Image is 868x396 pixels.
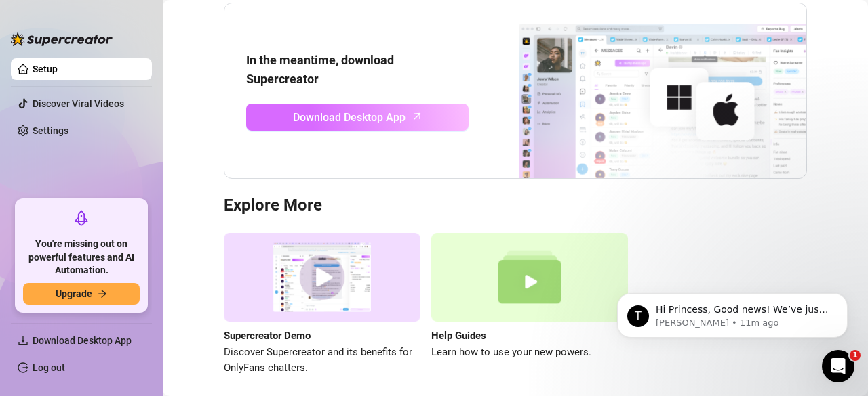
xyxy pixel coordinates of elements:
[33,64,58,74] a: Setup
[822,350,854,382] iframe: Intercom live chat
[246,104,469,131] a: Download Desktop Apparrow-up
[33,125,68,136] a: Settings
[33,335,132,346] span: Download Desktop App
[98,289,107,299] span: arrow-right
[293,109,406,126] span: Download Desktop App
[850,350,861,361] span: 1
[410,108,425,124] span: arrow-up
[11,32,113,46] img: logo-BBDzfeDw.svg
[224,345,420,376] span: Discover Supercreator and its benefits for OnlyFans chatters.
[431,233,628,376] a: Help GuidesLearn how to use your new powers.
[224,330,311,342] strong: Supercreator Demo
[56,288,92,299] span: Upgrade
[23,238,140,278] span: You're missing out on powerful features and AI Automation.
[224,233,420,322] img: supercreator demo
[597,265,868,359] iframe: Intercom notifications message
[33,98,124,109] a: Discover Viral Videos
[33,362,65,373] a: Log out
[246,53,394,86] strong: In the meantime, download Supercreator
[469,3,806,179] img: download app
[431,233,628,322] img: help guides
[431,345,628,361] span: Learn how to use your new powers.
[73,210,90,226] span: rocket
[224,233,420,376] a: Supercreator DemoDiscover Supercreator and its benefits for OnlyFans chatters.
[224,195,807,217] h3: Explore More
[431,330,486,342] strong: Help Guides
[18,335,28,346] span: download
[23,283,140,305] button: Upgradearrow-right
